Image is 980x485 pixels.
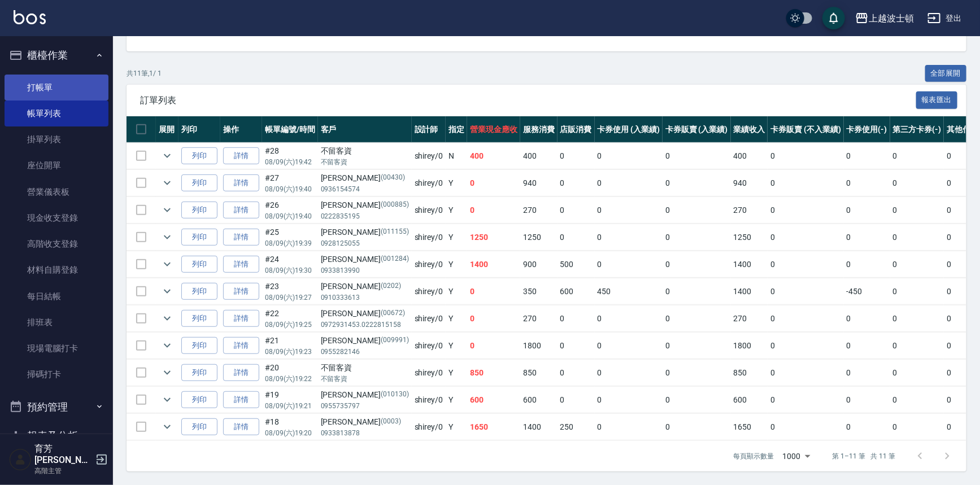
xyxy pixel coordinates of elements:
[321,362,409,374] div: 不留客資
[733,451,774,461] p: 每頁顯示數量
[844,116,890,143] th: 卡券使用(-)
[5,205,108,231] a: 現金收支登錄
[731,116,768,143] th: 業績收入
[265,184,315,194] p: 08/09 (六) 19:40
[520,278,557,305] td: 350
[5,309,108,335] a: 排班表
[467,387,520,413] td: 600
[520,251,557,278] td: 900
[262,116,318,143] th: 帳單編號/時間
[557,224,595,251] td: 0
[262,251,318,278] td: #24
[262,278,318,305] td: #23
[159,256,176,273] button: expand row
[844,197,890,224] td: 0
[446,224,467,251] td: Y
[520,305,557,332] td: 270
[321,265,409,276] p: 0933813990
[768,251,843,278] td: 0
[869,11,914,25] div: 上越波士頓
[731,170,768,196] td: 940
[663,224,731,251] td: 0
[520,360,557,386] td: 850
[520,170,557,196] td: 940
[181,147,217,165] button: 列印
[262,143,318,169] td: #28
[446,278,467,305] td: Y
[181,364,217,382] button: 列印
[265,320,315,330] p: 08/09 (六) 19:25
[595,251,663,278] td: 0
[663,278,731,305] td: 0
[768,387,843,413] td: 0
[140,95,916,106] span: 訂單列表
[768,305,843,332] td: 0
[412,387,446,413] td: shirey /0
[731,414,768,440] td: 1650
[467,305,520,332] td: 0
[5,392,108,422] button: 預約管理
[156,116,178,143] th: 展開
[663,387,731,413] td: 0
[844,278,890,305] td: -450
[467,197,520,224] td: 0
[381,254,409,265] p: (001284)
[381,389,409,401] p: (010130)
[321,281,409,292] div: [PERSON_NAME]
[5,179,108,205] a: 營業儀表板
[5,152,108,178] a: 座位開單
[159,174,176,191] button: expand row
[557,170,595,196] td: 0
[181,256,217,273] button: 列印
[520,224,557,251] td: 1250
[381,308,405,320] p: (00672)
[768,197,843,224] td: 0
[663,170,731,196] td: 0
[844,224,890,251] td: 0
[851,7,918,30] button: 上越波士頓
[595,224,663,251] td: 0
[595,116,663,143] th: 卡券使用 (入業績)
[663,116,731,143] th: 卡券販賣 (入業績)
[223,147,259,165] a: 詳情
[822,7,845,29] button: save
[890,143,944,169] td: 0
[412,143,446,169] td: shirey /0
[181,202,217,219] button: 列印
[265,265,315,276] p: 08/09 (六) 19:30
[520,333,557,359] td: 1800
[321,416,409,428] div: [PERSON_NAME]
[181,418,217,436] button: 列印
[321,226,409,238] div: [PERSON_NAME]
[5,421,108,451] button: 報表及分析
[5,101,108,126] a: 帳單列表
[890,170,944,196] td: 0
[381,199,409,211] p: (000885)
[412,197,446,224] td: shirey /0
[844,143,890,169] td: 0
[265,428,315,438] p: 08/09 (六) 19:20
[925,65,967,82] button: 全部展開
[446,360,467,386] td: Y
[731,251,768,278] td: 1400
[412,170,446,196] td: shirey /0
[223,202,259,219] a: 詳情
[181,337,217,355] button: 列印
[520,387,557,413] td: 600
[663,305,731,332] td: 0
[381,172,405,184] p: (00430)
[5,41,108,70] button: 櫃檯作業
[321,335,409,347] div: [PERSON_NAME]
[159,147,176,164] button: expand row
[467,143,520,169] td: 400
[890,197,944,224] td: 0
[844,414,890,440] td: 0
[446,414,467,440] td: Y
[9,448,32,471] img: Person
[844,170,890,196] td: 0
[412,116,446,143] th: 設計師
[731,197,768,224] td: 270
[890,278,944,305] td: 0
[159,418,176,435] button: expand row
[890,360,944,386] td: 0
